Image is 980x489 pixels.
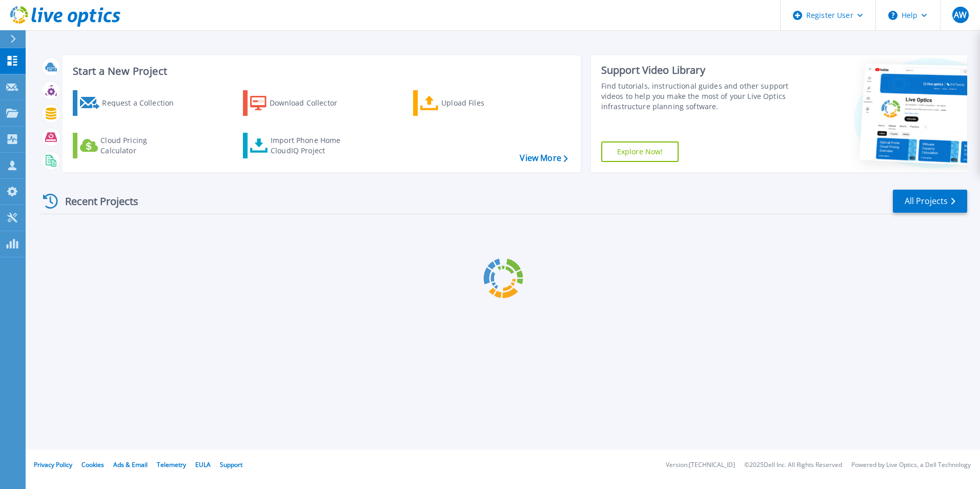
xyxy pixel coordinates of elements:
li: Version: [TECHNICAL_ID] [666,462,735,468]
a: Support [220,460,242,469]
a: Upload Files [413,90,527,116]
div: Find tutorials, instructional guides and other support videos to help you make the most of your L... [601,81,793,112]
li: © 2025 Dell Inc. All Rights Reserved [744,462,842,468]
div: Support Video Library [601,64,793,77]
span: AW [954,11,967,19]
a: Privacy Policy [34,460,72,469]
a: All Projects [893,190,967,213]
a: Ads & Email [113,460,148,469]
div: Cloud Pricing Calculator [100,135,182,156]
div: Request a Collection [102,93,184,113]
div: Download Collector [270,93,352,113]
a: Request a Collection [73,90,187,116]
a: Cookies [81,460,104,469]
h3: Start a New Project [73,66,567,77]
a: Explore Now! [601,141,679,162]
div: Import Phone Home CloudIQ Project [271,135,351,156]
div: Upload Files [441,93,523,113]
a: Cloud Pricing Calculator [73,133,187,158]
a: Download Collector [243,90,357,116]
li: Powered by Live Optics, a Dell Technology [851,462,971,468]
a: Telemetry [157,460,186,469]
a: EULA [195,460,211,469]
div: Recent Projects [39,189,152,214]
a: View More [520,153,567,163]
